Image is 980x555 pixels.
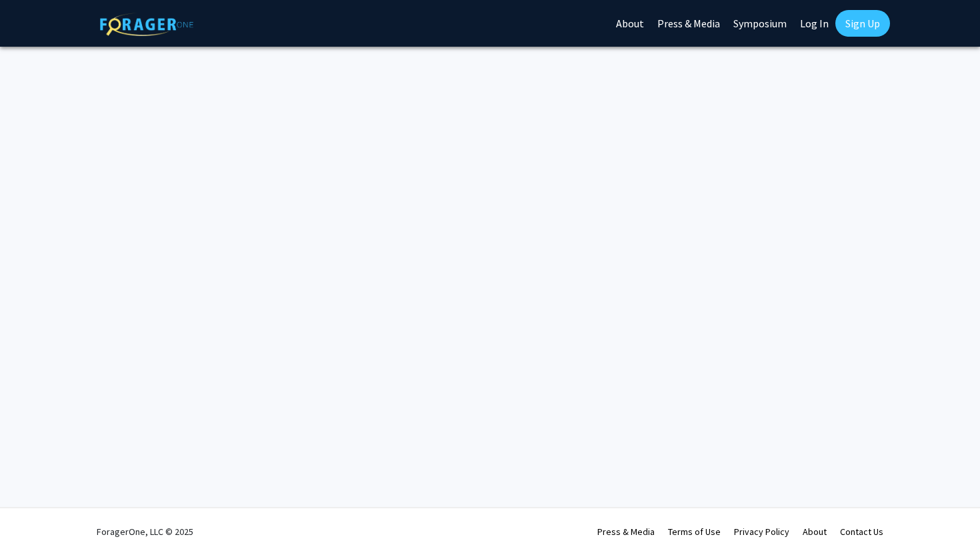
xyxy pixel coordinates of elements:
a: Press & Media [597,526,655,538]
a: Privacy Policy [734,526,789,538]
div: ForagerOne, LLC © 2025 [97,508,193,555]
a: About [803,526,827,538]
img: ForagerOne Logo [100,13,193,36]
a: Terms of Use [668,526,721,538]
a: Sign Up [835,10,890,37]
a: Contact Us [840,526,883,538]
